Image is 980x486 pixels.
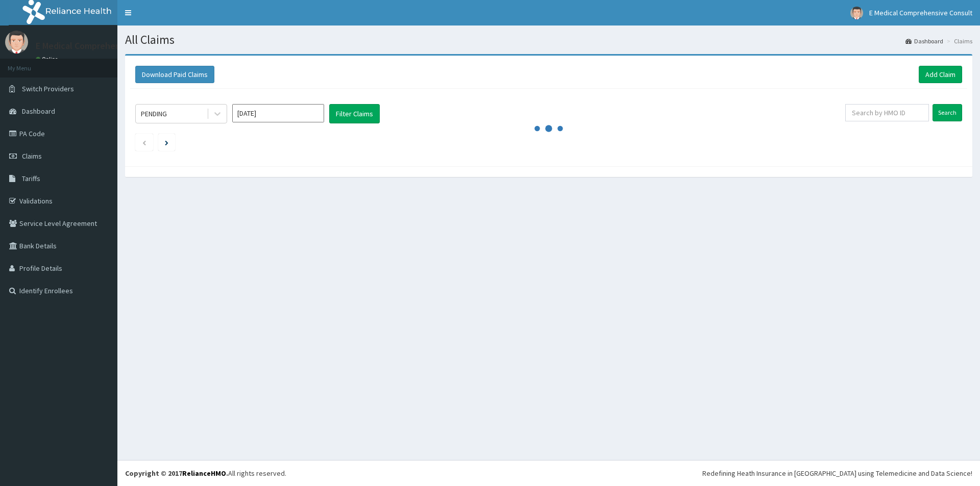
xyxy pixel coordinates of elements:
li: Claims [944,37,972,45]
p: E Medical Comprehensive Consult [36,41,169,50]
a: RelianceHMO [182,469,226,478]
a: Dashboard [905,37,943,45]
h1: All Claims [125,33,972,46]
img: User Image [5,31,28,54]
div: Redefining Heath Insurance in [GEOGRAPHIC_DATA] using Telemedicine and Data Science! [702,468,972,478]
input: Search by HMO ID [845,104,929,121]
input: Select Month and Year [232,104,324,122]
a: Add Claim [919,66,962,83]
footer: All rights reserved. [117,460,980,486]
img: User Image [850,7,863,19]
button: Filter Claims [329,104,380,123]
strong: Copyright © 2017 . [125,469,228,478]
a: Next page [165,138,168,147]
span: E Medical Comprehensive Consult [869,8,972,17]
a: Online [36,56,60,63]
a: Previous page [142,138,146,147]
input: Search [933,104,962,121]
span: Tariffs [22,174,40,183]
span: Dashboard [22,107,55,116]
svg: audio-loading [533,113,564,144]
button: Download Paid Claims [135,66,214,83]
div: PENDING [141,109,167,119]
span: Claims [22,151,42,161]
span: Switch Providers [22,84,74,93]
